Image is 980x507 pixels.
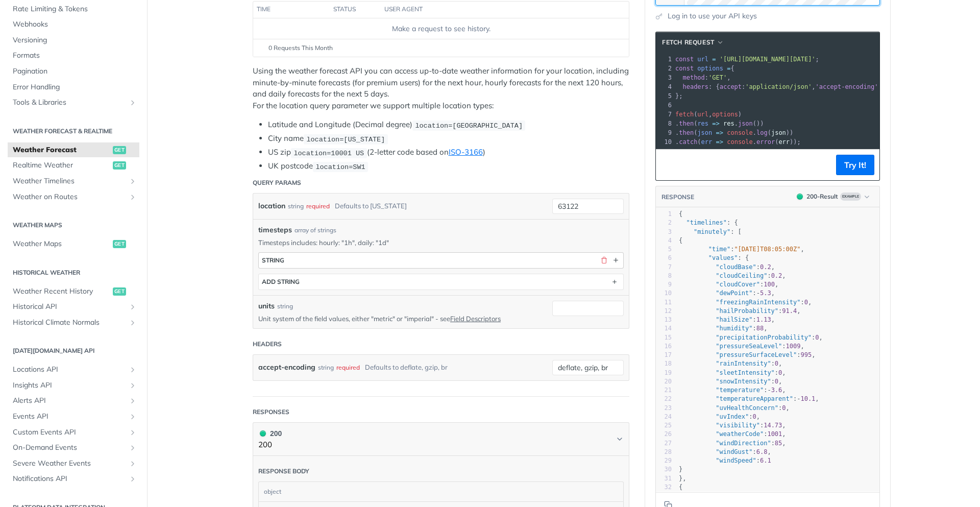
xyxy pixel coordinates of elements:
span: location=10001 US [293,149,364,157]
a: Weather Mapsget [8,236,139,252]
div: Headers [253,340,282,349]
span: headers [682,83,708,90]
span: url [697,111,708,118]
span: : , [679,263,775,271]
span: options [697,65,723,72]
span: => [716,129,723,136]
label: units [258,301,275,311]
span: "timelines" [686,219,726,226]
span: Weather Recent History [13,286,110,297]
button: ADD string [259,274,623,289]
a: Severe Weather EventsShow subpages for Severe Weather Events [8,456,139,471]
div: 10 [656,289,672,298]
a: Webhooks [8,17,139,32]
button: Show subpages for Notifications API [129,475,137,483]
span: . ( . ()) [675,120,764,127]
span: err [701,138,713,146]
span: const [675,65,694,72]
span: then [679,120,694,127]
button: Show subpages for Events API [129,413,137,421]
div: 24 [656,413,672,421]
span: : [ [679,228,742,235]
span: { [679,210,682,218]
div: 10 [656,137,673,147]
div: 28 [656,448,672,456]
div: 21 [656,386,672,395]
a: Log in to use your API keys [668,11,757,21]
span: "hailSize" [716,316,752,323]
a: Weather on RoutesShow subpages for Weather on Routes [8,189,139,205]
span: : , [675,74,731,81]
th: status [330,2,381,18]
a: On-Demand EventsShow subpages for On-Demand Events [8,440,139,455]
th: time [253,2,330,18]
span: const [675,56,694,63]
a: Historical Climate NormalsShow subpages for Historical Climate Normals [8,315,139,330]
div: 9 [656,128,673,137]
a: Rate Limiting & Tokens [8,2,139,17]
span: : , [679,387,786,394]
span: location=SW1 [315,163,365,171]
h2: Weather Maps [8,221,139,230]
button: Show subpages for On-Demand Events [129,444,137,452]
span: Notifications API [13,474,126,484]
div: string [318,360,334,375]
span: : , [679,378,782,385]
span: 0.2 [760,263,771,271]
a: Weather TimelinesShow subpages for Weather Timelines [8,174,139,189]
span: : , [679,281,778,288]
span: : , [679,422,786,429]
div: 1 [656,55,673,64]
span: : , [679,430,786,438]
span: Custom Events API [13,427,126,438]
span: 0 [778,369,782,376]
div: string [262,256,284,264]
div: 12 [656,307,672,316]
span: { [675,65,734,72]
span: : , [679,325,768,332]
div: 9 [656,280,672,289]
span: "pressureSeaLevel" [716,343,782,350]
div: 27 [656,439,672,448]
span: 0 [775,378,778,385]
span: get [113,240,126,248]
span: "windDirection" [716,440,771,447]
span: options [712,111,738,118]
span: "weatherCode" [716,430,764,438]
button: RESPONSE [661,192,695,202]
span: Tools & Libraries [13,98,126,108]
div: 8 [656,272,672,280]
a: Realtime Weatherget [8,158,139,173]
span: { [679,237,682,244]
span: Formats [13,51,137,61]
span: catch [679,138,697,146]
span: Versioning [13,35,137,45]
span: json [738,120,753,127]
button: 200200-ResultExample [792,191,874,202]
span: 200 [797,194,803,200]
a: Notifications APIShow subpages for Notifications API [8,471,139,487]
div: 26 [656,430,672,439]
button: Show [611,256,620,265]
p: Using the weather forecast API you can access up-to-date weather information for your location, i... [253,65,629,111]
p: 200 [258,439,282,451]
div: 1 [656,210,672,219]
span: console [727,138,753,146]
span: : , [679,395,819,402]
span: 0 [815,334,819,341]
span: Weather Forecast [13,145,110,155]
div: string [277,302,293,311]
span: Error Handling [13,82,137,92]
span: => [716,138,723,146]
span: Pagination [13,66,137,77]
span: On-Demand Events [13,443,126,453]
a: Error Handling [8,80,139,95]
span: "minutely" [694,228,730,235]
button: Show subpages for Insights API [129,381,137,390]
button: Show subpages for Alerts API [129,397,137,405]
div: Responses [253,407,289,417]
span: "dewPoint" [716,289,752,297]
div: required [336,360,360,375]
div: Make a request to see history. [257,23,625,34]
button: Show subpages for Severe Weather Events [129,460,137,468]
